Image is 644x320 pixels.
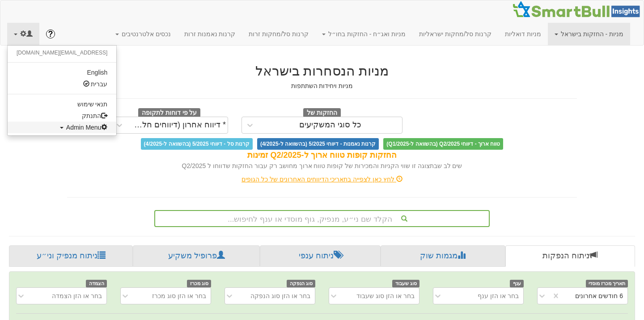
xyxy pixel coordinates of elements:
[8,48,116,58] li: [EMAIL_ADDRESS][DOMAIN_NAME]
[152,291,206,300] div: בחר או הזן סוג מכרז
[510,280,524,287] span: ענף
[412,23,498,45] a: קרנות סל/מחקות ישראליות
[303,108,341,118] span: החזקות של
[575,291,623,300] div: 6 חודשים אחרונים
[67,83,577,89] h5: מניות ויחידות השתתפות
[356,291,415,300] div: בחר או הזן סוג שעבוד
[60,175,584,184] div: לחץ כאן לצפייה בתאריכי הדיווחים האחרונים של כל הגופים
[512,0,644,18] img: Smartbull
[67,161,577,170] div: שים לב שבתצוגה זו שווי הקניות והמכירות של קופות טווח ארוך מחושב רק עבור החזקות שדווחו ל Q2/2025
[178,23,242,45] a: קרנות נאמנות זרות
[66,124,108,131] span: Admin Menu
[138,108,200,118] span: על פי דוחות לתקופה
[8,67,116,78] a: English
[242,23,315,45] a: קרנות סל/מחקות זרות
[8,110,116,122] a: התנתק
[39,23,62,45] a: ?
[187,280,211,287] span: סוג מכרז
[48,29,53,38] span: ?
[52,291,102,300] div: בחר או הזן הצמדה
[383,138,503,150] span: טווח ארוך - דיווחי Q2/2025 (בהשוואה ל-Q1/2025)
[8,122,116,133] a: Admin Menu
[315,23,412,45] a: מניות ואג״ח - החזקות בחו״ל
[130,121,226,130] div: * דיווח אחרון (דיווחים חלקיים)
[287,280,315,287] span: סוג הנפקה
[498,23,548,45] a: מניות דואליות
[250,291,310,300] div: בחר או הזן סוג הנפקה
[505,245,635,267] a: ניתוח הנפקות
[257,138,379,150] span: קרנות נאמנות - דיווחי 5/2025 (בהשוואה ל-4/2025)
[299,121,361,130] div: כל סוגי המשקיעים
[260,245,381,267] a: ניתוח ענפי
[86,280,107,287] span: הצמדה
[141,138,253,150] span: קרנות סל - דיווחי 5/2025 (בהשוואה ל-4/2025)
[8,78,116,90] a: עברית
[109,23,178,45] a: נכסים אלטרנטיבים
[478,291,519,300] div: בחר או הזן ענף
[548,23,630,45] a: מניות - החזקות בישראל
[133,245,259,267] a: פרופיל משקיע
[67,63,577,78] h2: מניות הנסחרות בישראל
[586,280,628,287] span: תאריך מכרז מוסדי
[155,211,489,226] div: הקלד שם ני״ע, מנפיק, גוף מוסדי או ענף לחיפוש...
[9,245,133,267] a: ניתוח מנפיק וני״ע
[8,98,116,110] a: תנאי שימוש
[67,150,577,161] div: החזקות קופות טווח ארוך ל-Q2/2025 זמינות
[381,245,505,267] a: מגמות שוק
[392,280,419,287] span: סוג שעבוד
